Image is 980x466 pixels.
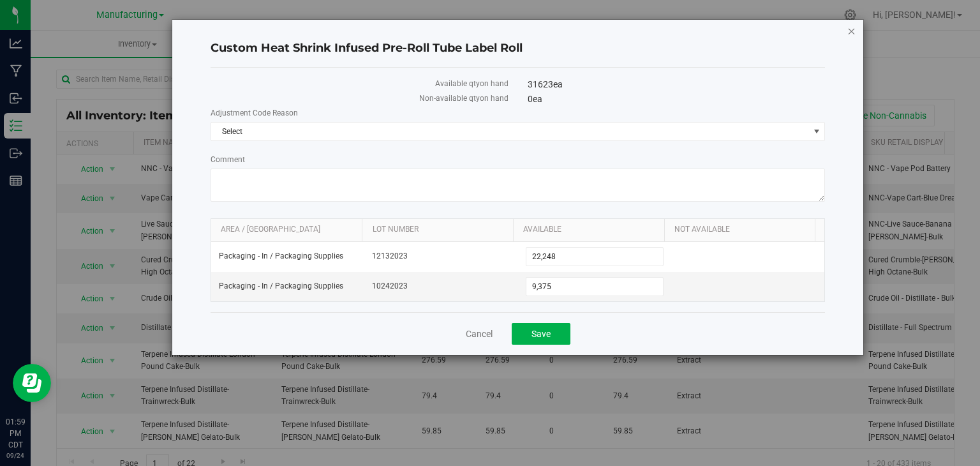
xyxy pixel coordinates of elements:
input: 9,375 [526,278,663,296]
a: Cancel [466,327,493,340]
a: Not Available [674,225,810,235]
span: Packaging - In / Packaging Supplies [219,250,343,262]
span: ea [553,79,563,89]
span: select [808,123,824,140]
span: 12132023 [372,250,510,262]
label: Adjustment Code Reason [211,107,826,119]
button: Save [512,323,570,345]
span: 0 [528,94,542,104]
span: on hand [480,94,509,103]
a: Available [523,225,659,235]
span: 10242023 [372,280,510,292]
h4: Custom Heat Shrink Infused Pre-Roll Tube Label Roll [211,40,826,57]
span: Packaging - In / Packaging Supplies [219,280,343,292]
a: Area / [GEOGRAPHIC_DATA] [221,225,357,235]
span: 31623 [528,79,563,89]
span: Save [531,329,551,339]
span: Select [211,123,809,140]
span: on hand [480,79,509,88]
label: Available qty [211,78,509,89]
a: Lot Number [373,225,509,235]
input: 22,248 [526,248,663,266]
label: Comment [211,154,826,165]
span: ea [533,94,542,104]
iframe: Resource center [13,364,51,402]
label: Non-available qty [211,93,509,104]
